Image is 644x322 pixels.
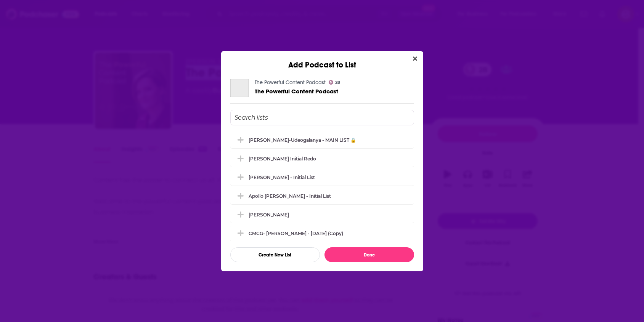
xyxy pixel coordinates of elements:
[230,187,414,204] div: Apollo Emeka - Initial List
[324,247,414,262] button: Done
[230,206,414,223] div: Melody Augustin-Roberts
[249,231,343,236] div: CMCG- [PERSON_NAME] - [DATE] (Copy)
[230,79,249,97] a: The Powerful Content Podcast
[249,212,289,218] div: [PERSON_NAME]
[230,247,320,262] button: Create New List
[410,54,420,64] button: Close
[230,169,414,186] div: Catrina Craft - Initial List
[249,156,316,162] div: [PERSON_NAME] Initial Redo
[230,110,414,262] div: Add Podcast To List
[255,88,338,95] a: The Powerful Content Podcast
[230,110,414,125] input: Search lists
[255,88,338,95] span: The Powerful Content Podcast
[329,80,340,85] a: 28
[230,225,414,242] div: CMCG- Dr. Laquore Meadows - May 5, 2025 (Copy)
[249,175,315,180] div: [PERSON_NAME] - Initial List
[230,131,414,148] div: Adaeze Iloeje-Udeogalanya - MAIN LIST 🔒
[230,150,414,167] div: Catrina Initial Redo
[249,193,331,199] div: Apollo [PERSON_NAME] - Initial List
[221,51,423,70] div: Add Podcast to List
[255,79,326,86] a: The Powerful Content Podcast
[249,137,356,143] div: [PERSON_NAME]-Udeogalanya - MAIN LIST 🔒
[335,81,340,84] span: 28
